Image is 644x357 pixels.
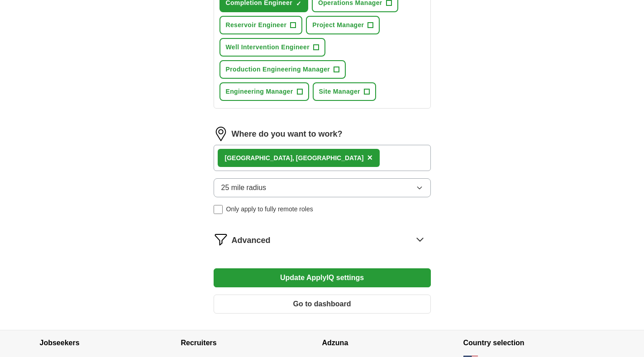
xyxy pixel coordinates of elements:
[214,205,223,214] input: Only apply to fully remote roles
[214,178,431,197] button: 25 mile radius
[306,16,380,34] button: Project Manager
[225,153,364,163] div: [GEOGRAPHIC_DATA], [GEOGRAPHIC_DATA]
[312,20,364,30] span: Project Manager
[214,295,431,314] button: Go to dashboard
[214,127,228,141] img: location.png
[463,330,605,356] h4: Country selection
[214,268,431,287] button: Update ApplyIQ settings
[214,232,228,247] img: filter
[219,16,303,34] button: Reservoir Engineer
[232,234,271,247] span: Advanced
[221,182,267,193] span: 25 mile radius
[226,87,293,96] span: Engineering Manager
[219,60,346,79] button: Production Engineering Manager
[226,205,313,214] span: Only apply to fully remote roles
[219,38,325,57] button: Well Intervention Engineer
[226,43,310,52] span: Well Intervention Engineer
[226,20,287,30] span: Reservoir Engineer
[232,128,343,140] label: Where do you want to work?
[319,87,360,96] span: Site Manager
[219,82,309,101] button: Engineering Manager
[367,151,372,165] button: ×
[313,82,376,101] button: Site Manager
[367,152,372,162] span: ×
[226,65,330,74] span: Production Engineering Manager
